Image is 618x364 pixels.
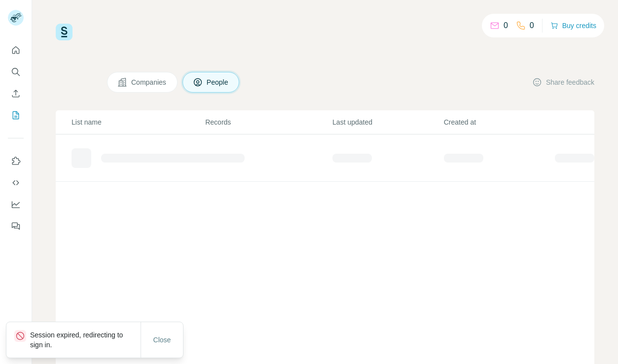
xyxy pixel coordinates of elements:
[153,335,171,345] span: Close
[131,77,167,87] span: Companies
[56,24,73,40] img: Surfe Logo
[532,77,594,87] button: Share feedback
[56,74,95,90] h4: My lists
[205,117,331,127] p: Records
[8,85,24,102] button: Enrich CSV
[8,41,24,59] button: Quick start
[8,217,24,235] button: Feedback
[332,117,443,127] p: Last updated
[8,174,24,192] button: Use Surfe API
[8,196,24,213] button: Dashboard
[444,117,554,127] p: Created at
[550,19,596,33] button: Buy credits
[72,117,204,127] p: List name
[207,77,229,87] span: People
[8,152,24,170] button: Use Surfe on LinkedIn
[504,20,508,32] p: 0
[30,330,141,350] p: Session expired, redirecting to sign in.
[8,63,24,81] button: Search
[8,106,24,124] button: My lists
[146,331,178,349] button: Close
[530,20,534,32] p: 0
